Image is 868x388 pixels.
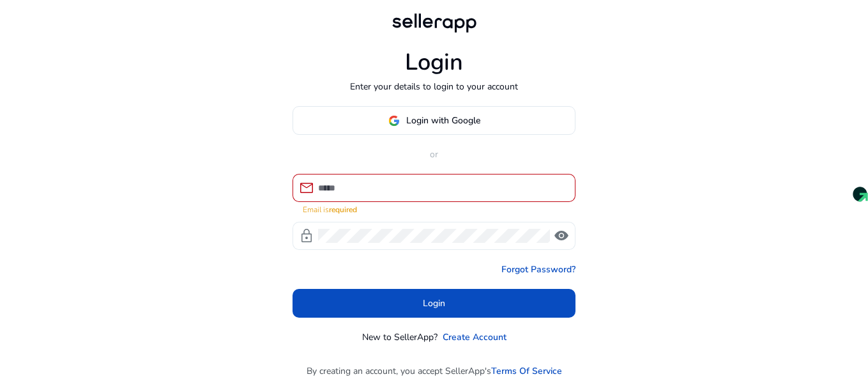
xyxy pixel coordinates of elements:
[423,297,445,310] span: Login
[388,115,400,127] img: google-logo.svg
[36,20,63,31] div: v 4.0.25
[33,33,141,43] div: Domain: [DOMAIN_NAME]
[406,114,480,127] span: Login with Google
[34,77,45,87] img: tab_domain_overview_orange.svg
[20,20,31,31] img: logo_orange.svg
[127,77,137,87] img: tab_keywords_by_traffic_grey.svg
[49,78,114,86] div: Domain Overview
[350,80,518,93] p: Enter your details to login to your account
[405,49,463,76] h1: Login
[501,263,575,276] a: Forgot Password?
[443,330,506,344] a: Create Account
[293,148,575,161] p: or
[491,364,562,378] a: Terms Of Service
[141,78,215,86] div: Keywords by Traffic
[362,330,438,344] p: New to SellerApp?
[20,33,31,43] img: website_grey.svg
